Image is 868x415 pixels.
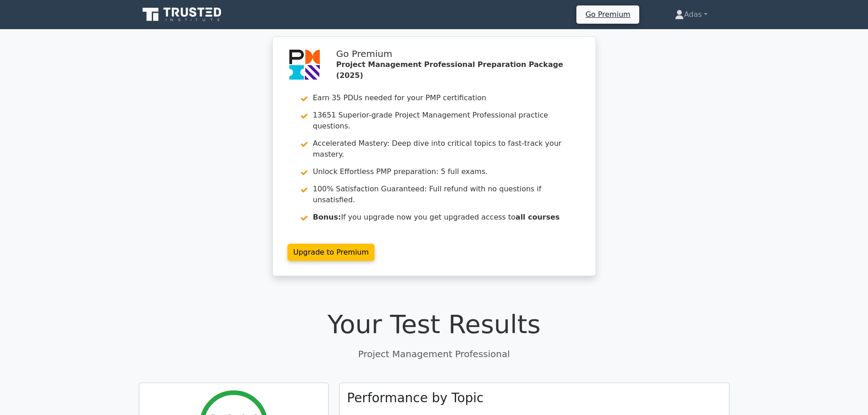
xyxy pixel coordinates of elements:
a: Upgrade to Premium [288,244,375,261]
a: Go Premium [580,8,636,20]
a: Adas [653,5,729,24]
h1: Your Test Results [139,309,729,339]
p: Project Management Professional [139,347,729,361]
h3: Performance by Topic [347,390,484,406]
